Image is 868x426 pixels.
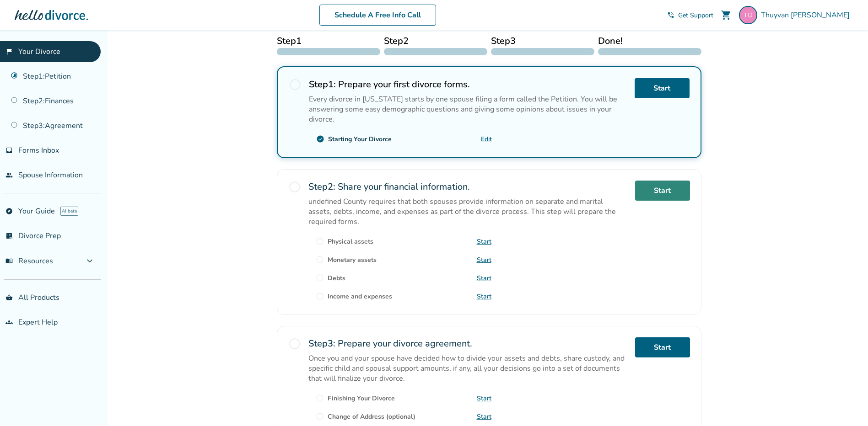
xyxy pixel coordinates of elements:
[477,412,491,421] a: Start
[308,353,628,383] p: Once you and your spouse have decided how to divide your assets and debts, share custody, and spe...
[316,237,324,245] span: radio_button_unchecked
[5,48,13,55] span: flag_2
[5,256,53,266] span: Resources
[328,412,415,421] div: Change of Address (optional)
[328,394,395,403] div: Finishing Your Divorce
[309,94,627,124] p: Every divorce in [US_STATE] starts by one spouse filing a form called the Petition. You will be a...
[328,135,392,144] div: Starting Your Divorce
[316,412,324,421] span: radio_button_unchecked
[5,208,13,215] span: explore
[308,181,628,193] h2: Share your financial information.
[328,292,392,301] div: Income and expenses
[5,257,13,265] span: menu_book
[635,78,690,98] a: Start
[328,256,377,264] div: Monetary assets
[316,394,324,402] span: radio_button_unchecked
[328,237,373,246] div: Physical assets
[308,197,628,227] p: undefined County requires that both spouses provide information on separate and marital assets, d...
[384,34,487,48] span: Step 2
[477,237,491,246] a: Start
[5,147,13,154] span: inbox
[60,207,78,216] span: AI beta
[289,78,302,91] span: radio_button_unchecked
[316,256,324,264] span: radio_button_unchecked
[288,337,301,350] span: radio_button_unchecked
[308,181,335,193] strong: Step 2 :
[678,11,713,20] span: Get Support
[721,10,732,21] span: shopping_cart
[309,78,627,91] h2: Prepare your first divorce forms.
[739,6,757,24] img: thuykotero@gmail.com
[761,10,853,20] span: Thuyvan [PERSON_NAME]
[598,34,701,48] span: Done!
[667,11,713,20] a: phone_in_talkGet Support
[316,135,324,143] span: check_circle
[308,337,628,350] h2: Prepare your divorce agreement.
[277,34,380,48] span: Step 1
[477,394,491,403] a: Start
[288,181,301,193] span: radio_button_unchecked
[477,274,491,282] a: Start
[316,292,324,300] span: radio_button_unchecked
[635,337,690,357] a: Start
[477,256,491,264] a: Start
[635,181,690,201] a: Start
[481,135,492,144] a: Edit
[5,319,13,326] span: groups
[5,232,13,240] span: list_alt_check
[5,171,13,179] span: people
[5,294,13,301] span: shopping_basket
[328,274,345,282] div: Debts
[477,292,491,301] a: Start
[84,256,95,266] span: expand_more
[667,11,674,19] span: phone_in_talk
[18,145,59,155] span: Forms Inbox
[822,382,868,426] iframe: Chat Widget
[308,337,335,350] strong: Step 3 :
[309,78,336,91] strong: Step 1 :
[491,34,594,48] span: Step 3
[316,274,324,282] span: radio_button_unchecked
[319,5,436,26] a: Schedule A Free Info Call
